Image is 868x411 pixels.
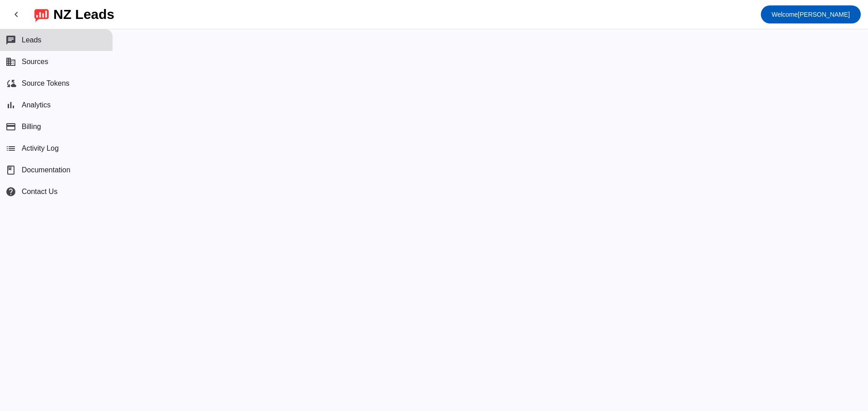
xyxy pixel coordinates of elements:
[53,8,114,21] div: NZ Leads
[22,188,57,196] span: Contact Us
[22,36,42,44] span: Leads
[5,78,16,89] mat-icon: cloud_sync
[22,144,59,152] span: Activity Log
[5,100,16,111] mat-icon: bar_chart
[5,143,16,154] mat-icon: list
[22,123,41,131] span: Billing
[772,11,798,18] span: Welcome
[5,121,16,132] mat-icon: payment
[5,56,16,67] mat-icon: business
[22,79,70,88] span: Source Tokens
[772,8,850,21] span: [PERSON_NAME]
[5,165,16,175] span: book
[11,9,22,20] mat-icon: chevron_left
[761,5,861,23] button: Welcome[PERSON_NAME]
[5,186,16,197] mat-icon: help
[5,35,16,46] mat-icon: chat
[22,166,71,174] span: Documentation
[34,7,49,22] img: logo
[22,101,51,109] span: Analytics
[22,58,48,66] span: Sources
